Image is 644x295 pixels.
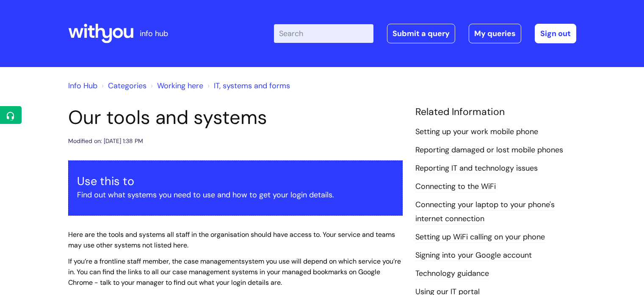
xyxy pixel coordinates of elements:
a: Submit a query [387,24,455,43]
div: | - [274,24,576,43]
a: Reporting damaged or lost mobile phones [415,145,563,156]
a: My queries [469,24,521,43]
h1: Our tools and systems [68,106,403,129]
p: Find out what systems you need to use and how to get your login details. [77,188,394,202]
span: Here are the tools and systems all staff in the organisation should have access to. Your service ... [68,230,395,250]
a: Connecting to the WiFi [415,181,496,192]
a: Info Hub [68,81,97,91]
a: Technology guidance [415,268,489,279]
p: info hub [140,27,168,40]
li: IT, systems and forms [205,79,290,93]
a: Signing into your Google account [415,250,532,261]
div: Modified on: [DATE] 1:38 PM [68,136,143,146]
a: Setting up WiFi calling on your phone [415,232,545,243]
a: Connecting your laptop to your phone's internet connection [415,199,555,224]
a: Categories [108,81,146,91]
a: Reporting IT and technology issues [415,163,538,174]
li: Working here [149,79,203,93]
li: Solution home [100,79,146,93]
input: Search [274,24,373,43]
span: If you’re a frontline staff member, the case management [68,257,241,266]
h4: Related Information [415,106,576,118]
h3: Use this to [77,174,394,188]
a: Setting up your work mobile phone [415,126,538,138]
a: Sign out [535,24,576,43]
span: system you use will depend on which service you’re in. You can find the links to all our case man... [68,257,401,287]
a: IT, systems and forms [214,81,290,91]
a: Working here [157,81,203,91]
